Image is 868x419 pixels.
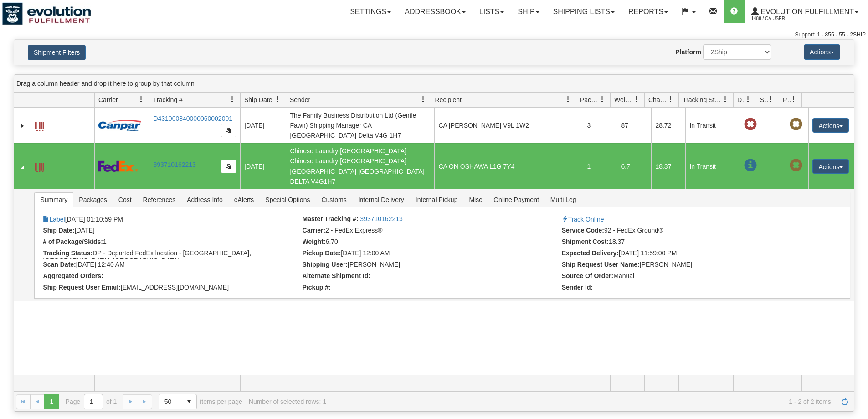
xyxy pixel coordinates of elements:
[583,108,617,143] td: 3
[303,284,331,291] strong: Pickup #:
[286,108,434,143] td: The Family Business Distribution Ltd (Gentle Fawn) Shipping Manager CA [GEOGRAPHIC_DATA] Delta V4...
[760,95,768,104] span: Shipment Issues
[463,192,488,207] span: Misc
[562,238,819,247] li: 18.37
[629,92,644,107] a: Weight filter column settings
[804,44,840,60] button: Actions
[44,394,59,409] span: Page 1
[617,143,651,189] td: 6.7
[303,238,326,245] strong: Weight:
[675,47,701,57] label: Platform
[43,249,300,259] li: DP - Departed FedEx location - [GEOGRAPHIC_DATA], [GEOGRAPHIC_DATA], [GEOGRAPHIC_DATA]
[562,272,819,281] li: Manual
[2,31,866,39] div: Support: 1 - 855 - 55 - 2SHIP
[66,394,117,409] span: Page of 1
[783,95,791,104] span: Pickup Status
[786,92,801,107] a: Pickup Status filter column settings
[303,238,560,247] li: 6.70
[14,75,854,93] div: grid grouping header
[221,160,236,173] button: Copy to clipboard
[562,261,819,270] li: [PERSON_NAME]
[240,143,286,189] td: [DATE]
[270,92,286,107] a: Ship Date filter column settings
[580,95,599,104] span: Packages
[244,95,272,104] span: Ship Date
[138,192,181,207] span: References
[43,227,74,234] strong: Ship Date:
[812,118,849,133] button: Actions
[35,159,44,173] a: Label
[812,159,849,174] button: Actions
[28,45,86,60] button: Shipment Filters
[316,192,352,207] span: Customs
[473,0,511,23] a: Lists
[159,394,242,409] span: items per page
[43,284,300,293] li: [EMAIL_ADDRESS][DOMAIN_NAME]
[685,143,740,189] td: In Transit
[685,108,740,143] td: In Transit
[98,120,141,131] img: 14 - Canpar
[84,394,103,409] input: Page 1
[562,249,619,257] strong: Expected Delivery:
[98,95,118,104] span: Carrier
[229,192,260,207] span: eAlerts
[353,192,410,207] span: Internal Delivery
[651,143,685,189] td: 18.37
[181,192,228,207] span: Address Info
[43,249,92,257] strong: Tracking Status:
[410,192,463,207] span: Internal Pickup
[763,92,779,107] a: Shipment Issues filter column settings
[360,215,402,222] a: 393710162213
[159,394,197,409] span: Page sizes drop down
[303,227,560,236] li: 2 - FedEx Express®
[73,192,112,207] span: Packages
[153,95,183,104] span: Tracking #
[751,14,820,23] span: 1488 / CA User
[225,92,240,107] a: Tracking # filter column settings
[240,108,286,143] td: [DATE]
[562,227,819,236] li: 92 - FedEx Ground®
[683,95,722,104] span: Tracking Status
[43,261,300,270] li: [DATE] 12:40 AM
[98,160,138,172] img: 2 - FedEx Express®
[35,192,73,207] span: Summary
[560,92,576,107] a: Recipient filter column settings
[113,192,137,207] span: Cost
[43,238,103,245] strong: # of Package/Skids:
[18,121,27,130] a: Expand
[221,124,236,137] button: Copy to clipboard
[434,108,583,143] td: CA [PERSON_NAME] V9L 1W2
[43,227,300,236] li: [DATE]
[562,216,604,223] a: Track Online
[43,272,103,279] strong: Aggregated Orders:
[416,92,431,107] a: Sender filter column settings
[290,95,310,104] span: Sender
[759,8,854,16] span: Evolution Fulfillment
[153,115,232,122] a: D431000840000060002001
[745,0,865,23] a: Evolution Fulfillment 1488 / CA User
[546,0,621,23] a: Shipping lists
[303,249,560,259] li: [DATE] 12:00 AM
[43,238,300,247] li: 1
[303,215,359,222] strong: Master Tracking #:
[343,0,398,23] a: Settings
[303,249,341,257] strong: Pickup Date:
[847,163,867,256] iframe: chat widget
[18,162,27,171] a: Collapse
[2,2,91,25] img: logo1488.jpg
[182,394,196,409] span: select
[617,108,651,143] td: 87
[562,227,604,234] strong: Service Code:
[562,261,640,268] strong: Ship Request User Name:
[303,261,348,268] strong: Shipping User:
[303,227,326,234] strong: Carrier:
[488,192,544,207] span: Online Payment
[43,261,76,268] strong: Scan Date:
[744,118,757,131] span: Late
[790,118,802,131] span: Pickup Not Assigned
[43,215,300,224] li: [DATE] 01:10:59 PM
[837,394,852,409] a: Refresh
[663,92,678,107] a: Charge filter column settings
[434,143,583,189] td: CA ON OSHAWA L1G 7Y4
[562,249,819,259] li: [DATE] 11:59:00 PM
